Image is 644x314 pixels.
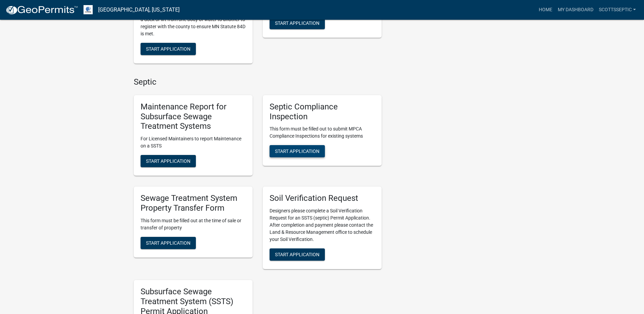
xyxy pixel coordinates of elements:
button: Start Application [270,248,325,261]
h5: Sewage Treatment System Property Transfer Form [141,193,246,213]
p: This form must be filled out to submit MPCA Compliance Inspections for existing systems [270,125,375,140]
span: Start Application [275,149,319,154]
p: For Licensed Maintainers to report Maintenance on a SSTS [141,135,246,150]
img: Otter Tail County, Minnesota [84,5,93,14]
p: This form must be filled out at the time of sale or transfer of property [141,217,246,231]
span: Start Application [275,252,319,257]
span: Start Application [146,46,190,52]
p: Designers please complete a Soil Verification Request for an SSTS (septic) Permit Application. Af... [270,207,375,243]
h4: Septic [134,77,382,87]
button: Start Application [270,17,325,29]
h5: Soil Verification Request [270,193,375,203]
button: Start Application [141,155,196,167]
a: [GEOGRAPHIC_DATA], [US_STATE] [98,4,180,16]
span: Start Application [275,20,319,25]
a: Home [536,3,555,16]
button: Start Application [141,43,196,55]
button: Start Application [141,237,196,249]
button: Start Application [270,145,325,157]
a: scottsseptic [596,3,639,16]
a: My Dashboard [555,3,596,16]
h5: Maintenance Report for Subsurface Sewage Treatment Systems [141,102,246,131]
span: Start Application [146,158,190,164]
h5: Septic Compliance Inspection [270,102,375,122]
span: Start Application [146,240,190,245]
